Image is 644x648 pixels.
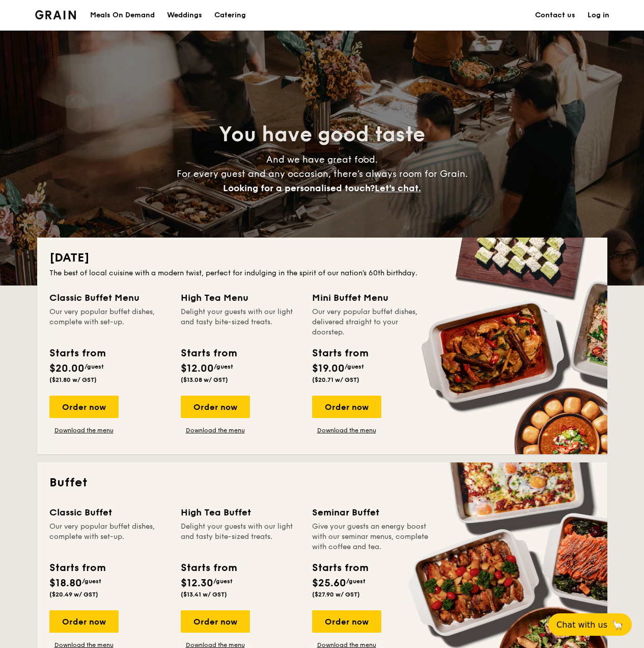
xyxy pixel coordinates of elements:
a: Download the menu [49,426,119,434]
span: /guest [85,363,104,370]
div: Order now [181,396,250,418]
span: /guest [213,578,233,585]
div: The best of local cuisine with a modern twist, perfect for indulging in the spirit of our nation’... [49,268,595,278]
div: High Tea Menu [181,291,300,305]
span: ($20.49 w/ GST) [49,591,98,598]
div: Delight your guests with our light and tasty bite-sized treats. [181,307,300,338]
div: Delight your guests with our light and tasty bite-sized treats. [181,522,300,552]
a: Logotype [35,10,76,19]
span: Chat with us [556,620,607,630]
div: Our very popular buffet dishes, delivered straight to your doorstep. [312,307,431,338]
span: ($13.41 w/ GST) [181,591,227,598]
div: Order now [49,396,119,418]
span: /guest [346,578,366,585]
div: Starts from [181,560,236,576]
span: $19.00 [312,362,345,375]
span: $20.00 [49,362,85,375]
div: Order now [49,610,119,633]
span: ($20.71 w/ GST) [312,376,359,383]
span: And we have great food. For every guest and any occasion, there’s always room for Grain. [177,154,468,194]
span: $12.30 [181,577,213,589]
span: /guest [214,363,233,370]
div: Seminar Buffet [312,505,431,520]
span: ($21.80 w/ GST) [49,376,97,383]
div: Order now [312,396,381,418]
span: /guest [345,363,364,370]
div: Our very popular buffet dishes, complete with set-up. [49,307,169,338]
div: Starts from [312,560,368,576]
div: Starts from [49,346,105,361]
img: Grain [35,10,76,19]
span: ($13.08 w/ GST) [181,376,228,383]
h2: [DATE] [49,250,595,266]
a: Download the menu [312,426,381,434]
div: High Tea Buffet [181,505,300,520]
span: $18.80 [49,577,82,589]
div: Starts from [181,346,236,361]
div: Order now [312,610,381,633]
span: $25.60 [312,577,346,589]
span: 🦙 [611,619,624,631]
div: Starts from [49,560,105,576]
div: Classic Buffet Menu [49,291,169,305]
span: /guest [82,578,101,585]
span: Let's chat. [375,183,421,194]
button: Chat with us🦙 [548,613,632,636]
div: Give your guests an energy boost with our seminar menus, complete with coffee and tea. [312,522,431,552]
div: Classic Buffet [49,505,169,520]
span: Looking for a personalised touch? [223,183,375,194]
span: $12.00 [181,362,214,375]
span: You have good taste [219,122,425,147]
h2: Buffet [49,475,595,491]
div: Order now [181,610,250,633]
a: Download the menu [181,426,250,434]
div: Our very popular buffet dishes, complete with set-up. [49,522,169,552]
span: ($27.90 w/ GST) [312,591,360,598]
div: Mini Buffet Menu [312,291,431,305]
div: Starts from [312,346,368,361]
